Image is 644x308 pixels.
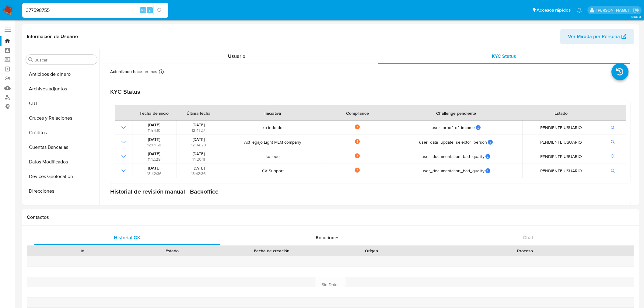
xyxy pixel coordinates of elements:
button: Anticipos de dinero [23,67,100,82]
a: Salir [633,7,639,13]
h1: Contactos [27,214,634,220]
h1: Información de Usuario [27,33,78,40]
a: Notificaciones [577,8,582,13]
button: Archivos adjuntos [23,82,100,96]
button: Créditos [23,125,100,140]
div: Origen [331,248,412,254]
span: Accesos rápidos [537,7,571,13]
input: Buscar [34,57,95,63]
button: Buscar [28,57,33,62]
span: Alt [141,7,145,13]
button: Cruces y Relaciones [23,111,100,125]
div: Estado [131,248,212,254]
div: Fecha de creación [221,248,322,254]
button: Dispositivos Point [23,198,100,213]
span: Soluciones [316,234,340,241]
span: s [149,7,151,13]
button: CBT [23,96,100,111]
span: Usuario [228,53,245,60]
button: Cuentas Bancarias [23,140,100,155]
p: Actualizado hace un mes [110,69,157,75]
p: gregorio.negri@mercadolibre.com [597,7,631,13]
div: Id [42,248,123,254]
button: Ver Mirada por Persona [560,29,634,44]
span: KYC Status [492,53,516,60]
input: Buscar usuario o caso... [22,6,168,14]
button: Datos Modificados [23,155,100,169]
span: Historial CX [114,234,140,241]
button: Direcciones [23,184,100,198]
span: Ver Mirada por Persona [568,29,620,44]
div: Proceso [420,248,630,254]
button: search-icon [153,6,166,15]
button: Devices Geolocation [23,169,100,184]
span: Chat [523,234,533,241]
